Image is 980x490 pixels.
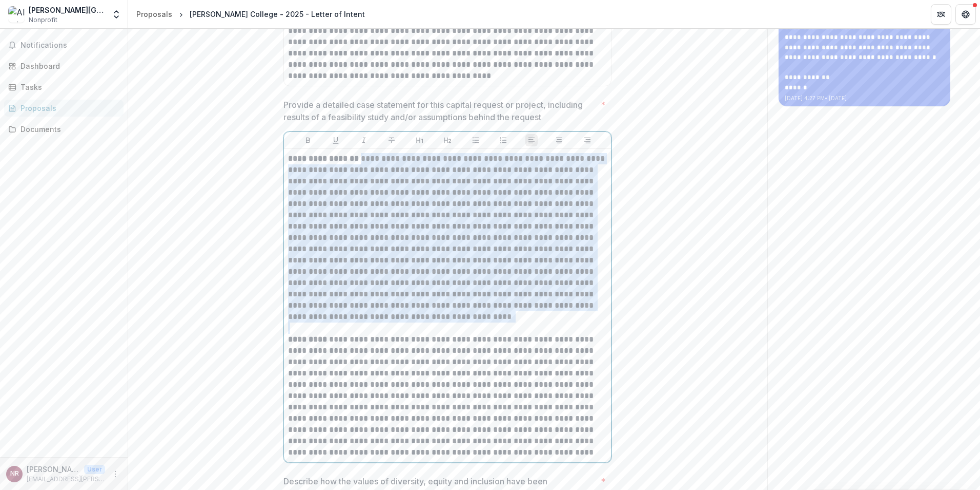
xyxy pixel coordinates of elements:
a: Tasks [4,79,124,96]
div: Tasks [21,82,115,92]
a: Proposals [132,7,176,22]
div: Nate Rothermel [10,470,19,477]
button: Align Center [553,134,565,146]
span: Nonprofit [29,15,57,25]
button: Align Left [525,134,538,146]
div: Dashboard [21,61,115,71]
span: Notifications [21,41,119,50]
button: Bold [302,134,314,146]
a: Documents [4,121,124,138]
button: Underline [330,134,342,146]
div: Proposals [21,103,115,114]
button: Bullet List [469,134,482,146]
button: Open entity switcher [109,4,124,25]
button: Heading 2 [441,134,454,146]
button: Get Help [955,4,976,25]
button: Partners [931,4,951,25]
nav: breadcrumb [132,7,369,22]
div: Documents [21,124,115,135]
p: [EMAIL_ADDRESS][PERSON_NAME][DOMAIN_NAME] [27,475,105,484]
div: [PERSON_NAME][GEOGRAPHIC_DATA] [29,5,105,15]
div: [PERSON_NAME] College - 2025 - Letter of Intent [190,9,365,20]
p: User [84,465,105,474]
button: Strike [385,134,398,146]
button: More [109,468,121,480]
a: Dashboard [4,58,124,74]
button: Ordered List [497,134,509,146]
a: Proposals [4,100,124,117]
img: Albright College [8,6,25,23]
p: [DATE] 4:27 PM • [DATE] [785,95,944,102]
div: Proposals [136,9,172,20]
p: Provide a detailed case statement for this capital request or project, including results of a fea... [283,99,597,123]
button: Heading 1 [414,134,426,146]
button: Notifications [4,37,124,53]
p: [PERSON_NAME] [27,464,80,475]
button: Align Right [581,134,594,146]
button: Italicize [358,134,370,146]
